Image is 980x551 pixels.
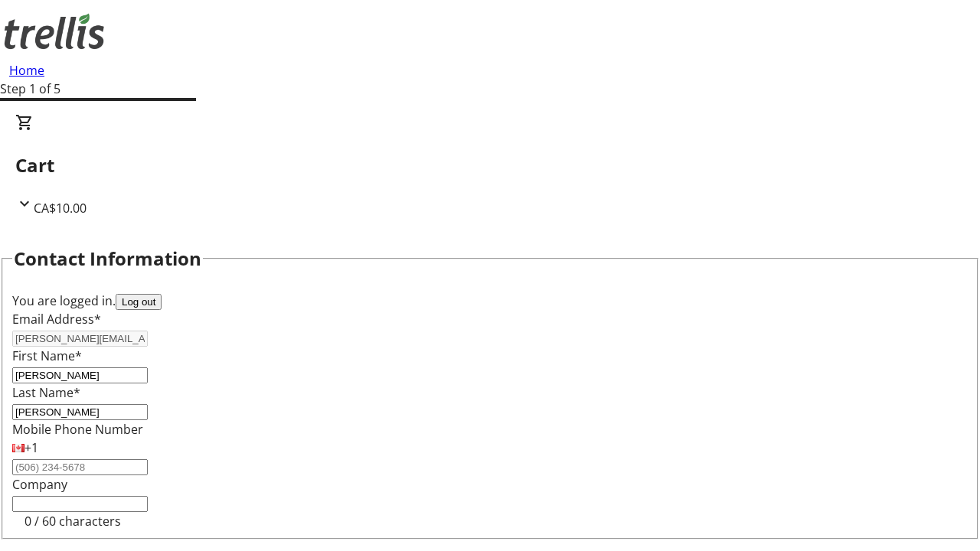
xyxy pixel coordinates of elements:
div: You are logged in. [12,292,968,310]
span: CA$10.00 [34,200,87,217]
tr-character-limit: 0 / 60 characters [24,513,121,530]
label: Last Name* [12,384,80,401]
h2: Contact Information [14,245,201,272]
h2: Cart [15,152,965,179]
label: Email Address* [12,311,101,328]
button: Log out [116,294,162,310]
label: Mobile Phone Number [12,421,143,438]
label: Company [12,476,67,493]
div: CartCA$10.00 [15,113,965,217]
input: (506) 234-5678 [12,459,148,475]
label: First Name* [12,347,82,364]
